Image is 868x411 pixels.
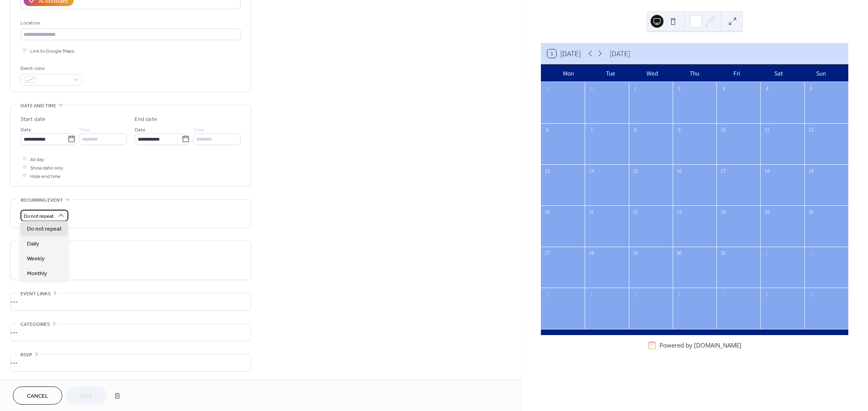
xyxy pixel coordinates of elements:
[20,64,81,73] div: Event color
[719,167,727,174] div: 17
[30,155,44,164] span: All day
[800,65,842,82] div: Sun
[632,167,639,174] div: 15
[764,167,771,174] div: 18
[27,392,48,401] span: Cancel
[632,209,639,216] div: 22
[807,126,815,133] div: 12
[674,65,716,82] div: Thu
[719,290,727,298] div: 7
[547,65,590,82] div: Mon
[764,85,771,92] div: 4
[20,19,239,27] div: Location
[30,164,63,172] span: Show date only
[764,209,771,216] div: 25
[27,254,45,263] span: Weekly
[24,211,54,221] span: Do not repeat
[27,239,39,248] span: Daily
[544,167,551,174] div: 13
[544,85,551,92] div: 29
[807,85,815,92] div: 5
[20,196,63,204] span: Recurring event
[544,126,551,133] div: 6
[193,125,204,134] span: Time
[588,126,595,133] div: 7
[807,209,815,216] div: 26
[590,65,632,82] div: Tue
[588,290,595,298] div: 4
[135,125,145,134] span: Date
[694,341,741,349] a: [DOMAIN_NAME]
[20,125,31,134] span: Date
[20,102,56,110] span: Date and time
[764,290,771,298] div: 8
[588,85,595,92] div: 30
[659,341,741,349] div: Powered by
[719,249,727,257] div: 31
[610,48,630,59] div: [DATE]
[631,65,674,82] div: Wed
[544,290,551,298] div: 3
[20,320,50,329] span: Categories
[135,115,157,124] div: End date
[676,126,683,133] div: 9
[588,167,595,174] div: 14
[20,351,32,359] span: RSVP
[13,386,62,405] button: Cancel
[544,209,551,216] div: 20
[632,290,639,298] div: 5
[676,167,683,174] div: 16
[632,249,639,257] div: 29
[764,249,771,257] div: 1
[632,126,639,133] div: 8
[676,85,683,92] div: 2
[676,290,683,298] div: 6
[764,126,771,133] div: 11
[588,249,595,257] div: 28
[676,209,683,216] div: 23
[10,354,251,371] div: •••
[27,269,47,278] span: Monthly
[20,115,45,124] div: Start date
[807,249,815,257] div: 2
[719,85,727,92] div: 3
[719,126,727,133] div: 10
[544,249,551,257] div: 27
[719,209,727,216] div: 24
[807,290,815,298] div: 9
[758,65,800,82] div: Sat
[10,324,251,341] div: •••
[588,209,595,216] div: 21
[10,293,251,310] div: •••
[632,85,639,92] div: 1
[676,249,683,257] div: 30
[79,125,90,134] span: Time
[545,47,583,60] button: 5[DATE]
[30,172,61,180] span: Hide end time
[807,167,815,174] div: 19
[716,65,758,82] div: Fri
[27,225,61,233] span: Do not repeat
[20,290,51,298] span: Event links
[30,47,74,55] span: Link to Google Maps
